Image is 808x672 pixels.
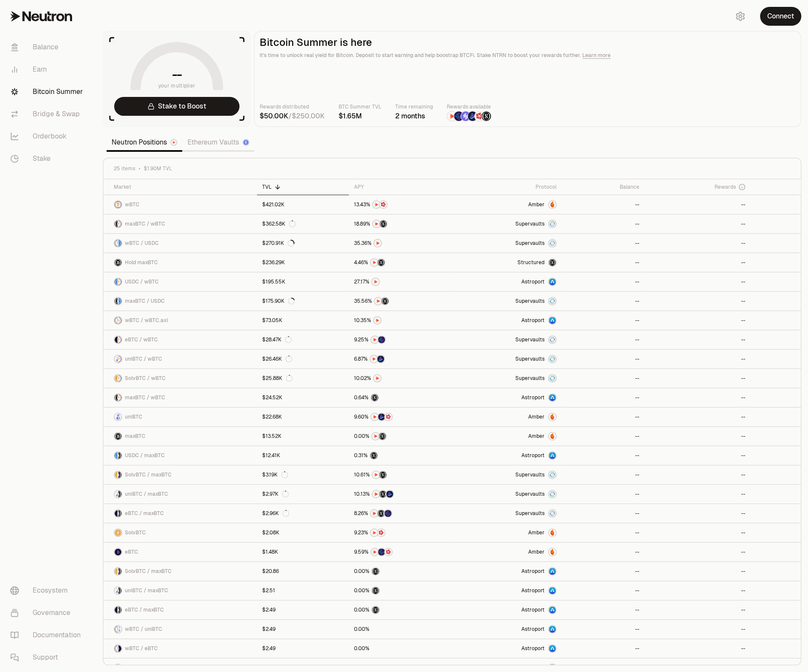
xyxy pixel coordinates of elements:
[645,504,751,523] a: --
[454,407,562,426] a: AmberAmber
[354,432,449,440] button: NTRNStructured Points
[118,240,121,247] img: USDC Logo
[645,542,751,561] a: --
[115,336,118,343] img: eBTC Logo
[380,220,387,227] img: Structured Points
[3,125,93,148] a: Orderbook
[114,165,135,172] span: 25 items
[379,433,386,440] img: Structured Points
[372,433,379,440] img: NTRN
[380,201,387,208] img: Mars Fragments
[454,253,562,272] a: StructuredmaxBTC
[378,336,385,343] img: EtherFi Points
[103,292,257,310] a: maxBTC LogoUSDC LogomaxBTC / USDC
[257,485,349,503] a: $2.97K
[528,413,545,420] span: Amber
[118,336,121,343] img: wBTC Logo
[645,465,751,484] a: --
[378,259,384,266] img: Structured Points
[115,375,118,382] img: SolvBTC Logo
[454,234,562,253] a: SupervaultsSupervaults
[386,491,393,497] img: Bedrock Diamonds
[378,548,385,555] img: EtherFi Points
[371,413,378,420] img: NTRN
[373,201,380,208] img: NTRN
[257,369,349,388] a: $25.88K
[103,465,257,484] a: SolvBTC LogomaxBTC LogoSolvBTC / maxBTC
[118,356,121,362] img: wBTC Logo
[115,278,118,285] img: USDC Logo
[125,413,142,420] span: uniBTC
[549,336,556,343] img: Supervaults
[372,491,379,497] img: NTRN
[582,52,611,59] a: Learn more
[125,491,168,497] span: uniBTC / maxBTC
[103,407,257,426] a: uniBTC LogouniBTC
[349,542,454,561] a: NTRNEtherFi PointsMars Fragments
[262,259,285,266] div: $236.29K
[115,452,118,459] img: USDC Logo
[645,253,751,272] a: --
[125,336,158,343] span: eBTC / wBTC
[645,330,751,349] a: --
[349,369,454,388] a: NTRN
[257,311,349,330] a: $73.05K
[115,413,121,420] img: uniBTC Logo
[515,491,545,497] span: Supervaults
[257,523,349,542] a: $2.08K
[349,523,454,542] a: NTRNMars Fragments
[454,330,562,349] a: SupervaultsSupervaults
[103,272,257,291] a: USDC LogowBTC LogoUSDC / wBTC
[549,491,556,497] img: Supervaults
[549,201,556,208] img: Amber
[562,234,645,253] a: --
[371,510,378,517] img: NTRN
[371,548,378,555] img: NTRN
[243,140,248,145] img: Ethereum Logo
[549,471,556,478] img: Supervaults
[103,330,257,349] a: eBTC LogowBTC LogoeBTC / wBTC
[354,297,449,305] button: NTRNStructured Points
[115,548,121,555] img: eBTC Logo
[645,369,751,388] a: --
[454,427,562,446] a: AmberAmber
[461,111,470,121] img: Solv Points
[349,562,454,581] a: Structured Points
[125,529,146,536] span: SolvBTC
[257,234,349,253] a: $270.91K
[549,529,556,536] img: Amber
[115,259,121,266] img: maxBTC Logo
[475,111,484,121] img: Mars Fragments
[115,529,121,536] img: SolvBTC Logo
[371,336,378,343] img: NTRN
[515,356,545,362] span: Supervaults
[3,81,93,103] a: Bitcoin Summer
[125,317,168,324] span: wBTC / wBTC.axl
[515,471,545,478] span: Supervaults
[447,111,457,121] img: NTRN
[562,504,645,523] a: --
[645,485,751,503] a: --
[115,510,118,517] img: eBTC Logo
[262,356,292,362] div: $26.46K
[125,201,139,208] span: wBTC
[262,471,288,478] div: $3.19K
[103,485,257,503] a: uniBTC LogomaxBTC LogouniBTC / maxBTC
[354,548,449,556] button: NTRNEtherFi PointsMars Fragments
[125,259,158,266] span: Hold maxBTC
[182,134,254,151] a: Ethereum Vaults
[262,317,282,324] div: $73.05K
[378,510,384,517] img: Structured Points
[354,200,449,209] button: NTRNMars Fragments
[257,272,349,291] a: $195.55K
[103,214,257,233] a: maxBTC LogowBTC LogomaxBTC / wBTC
[172,68,182,81] h1: --
[645,446,751,465] a: --
[257,214,349,233] a: $362.58K
[454,388,562,407] a: Astroport
[257,253,349,272] a: $236.29K
[257,407,349,426] a: $22.68K
[454,485,562,503] a: SupervaultsSupervaults
[354,277,449,286] button: NTRN
[562,292,645,310] a: --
